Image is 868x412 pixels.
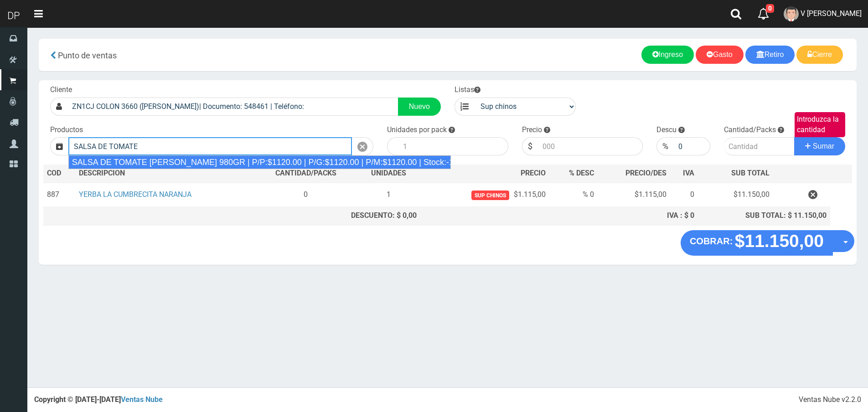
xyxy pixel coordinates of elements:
[766,4,774,13] span: 0
[724,125,776,135] label: Cantidad/Packs
[50,85,72,95] label: Cliente
[43,183,75,207] td: 887
[731,168,770,179] span: SUB TOTAL
[68,137,352,155] input: Introduzca el nombre del producto
[724,137,795,155] input: Cantidad
[79,190,191,199] a: YERBA LA CUMBRECITA NARANJA
[795,112,845,138] label: Introduzca la cantidad
[569,169,594,177] span: % DESC
[698,183,773,207] td: $11.150,00
[674,137,710,155] input: 000
[121,395,163,404] a: Ventas Nube
[745,46,795,64] a: Retiro
[67,98,398,116] input: Consumidor Final
[625,169,666,177] span: PRECIO/DES
[796,46,843,64] a: Cierre
[258,211,417,221] div: DESCUENTO: $ 0,00
[538,137,643,155] input: 000
[702,211,827,221] div: SUB TOTAL: $ 11.150,00
[681,230,833,256] button: COBRAR: $11.150,00
[735,231,824,251] strong: $11.150,00
[357,183,420,207] td: 1
[455,85,480,95] label: Listas
[34,395,163,404] strong: Copyright © [DATE]-[DATE]
[398,98,441,116] a: Nuevo
[255,183,357,207] td: 0
[549,183,598,207] td: % 0
[801,9,862,18] span: V [PERSON_NAME]
[641,46,694,64] a: Ingreso
[50,125,83,135] label: Productos
[813,142,834,150] span: Sumar
[387,125,447,135] label: Unidades por pack
[670,183,698,207] td: 0
[92,169,125,177] span: CRIPCION
[43,165,75,183] th: COD
[799,395,861,405] div: Ventas Nube v2.2.0
[784,6,799,21] img: User Image
[521,168,546,179] span: PRECIO
[656,137,674,155] div: %
[696,46,744,64] a: Gasto
[522,125,542,135] label: Precio
[601,211,694,221] div: IVA : $ 0
[398,137,508,155] input: 1
[357,165,420,183] th: UNIDADES
[68,155,451,169] div: SALSA DE TOMATE [PERSON_NAME] 980GR | P/P:$1120.00 | P/G:$1120.00 | P/M:$1120.00 | Stock:-16357
[471,191,509,200] span: Sup chinos
[420,183,549,207] td: $1.115,00
[255,165,357,183] th: CANTIDAD/PACKS
[656,125,677,135] label: Descu
[75,165,254,183] th: DES
[794,137,845,155] button: Sumar
[690,236,733,246] strong: COBRAR:
[58,51,117,60] span: Punto de ventas
[683,169,694,177] span: IVA
[598,183,670,207] td: $1.115,00
[522,137,538,155] div: $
